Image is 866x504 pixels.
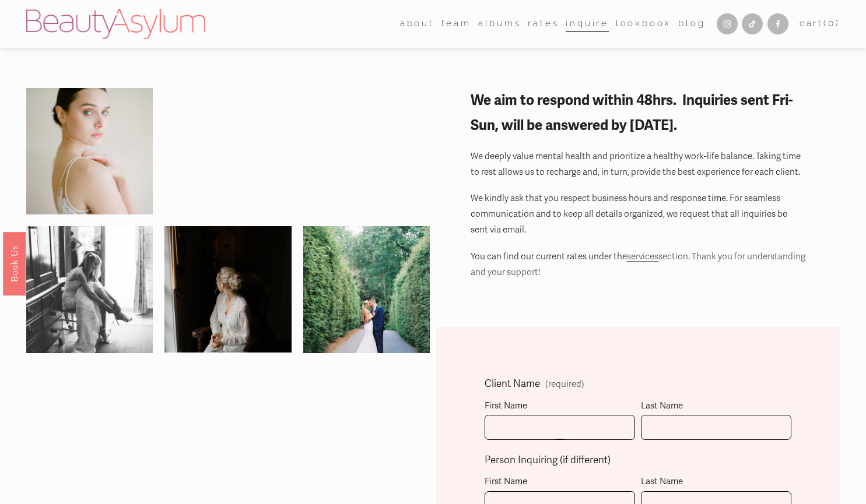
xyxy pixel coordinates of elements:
img: 14241554_1259623257382057_8150699157505122959_o.jpg [303,206,430,373]
div: First Name [485,398,635,415]
a: Book Us [3,231,26,295]
span: (required) [545,380,584,389]
a: Inquire [566,15,609,33]
img: Beauty Asylum | Bridal Hair &amp; Makeup Charlotte &amp; Atlanta [26,9,205,39]
a: folder dropdown [400,15,434,33]
div: First Name [485,474,635,491]
span: ( ) [823,18,840,29]
span: Client Name [485,375,540,393]
a: Rates [528,15,559,33]
img: 14231398_1259601320717584_5710543027062833933_o.jpg [26,206,153,373]
a: Instagram [717,13,738,34]
p: You can find our current rates under the [471,248,806,281]
a: Lookbook [616,15,671,33]
a: folder dropdown [441,15,471,33]
span: 0 [828,18,836,29]
div: Last Name [641,474,791,491]
p: We kindly ask that you respect business hours and response time. For seamless communication and t... [471,191,806,238]
a: Blog [678,15,705,33]
a: albums [478,15,521,33]
img: 000019690009-2.jpg [26,65,153,237]
a: services [627,251,658,262]
span: team [441,16,471,31]
img: a&b-122.jpg [133,226,322,353]
a: 0 items in cart [800,16,840,31]
p: We deeply value mental health and prioritize a healthy work-life balance. Taking time to rest all... [471,149,806,181]
div: Last Name [641,398,791,415]
span: Person Inquiring (if different) [485,452,611,470]
strong: We aim to respond within 48hrs. Inquiries sent Fri-Sun, will be answered by [DATE]. [471,91,793,134]
a: Facebook [767,13,788,34]
span: about [400,16,434,31]
a: TikTok [742,13,763,34]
